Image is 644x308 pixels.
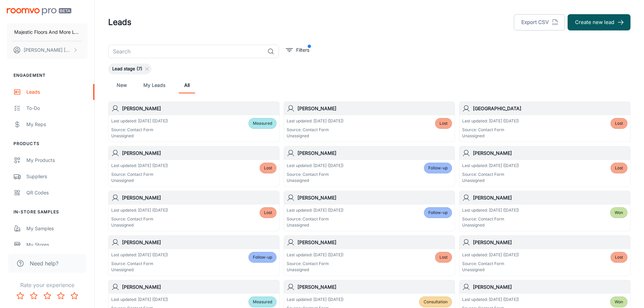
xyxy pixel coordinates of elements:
span: Lost [615,120,623,126]
p: Last updated: [DATE] ([DATE]) [111,118,168,124]
a: [PERSON_NAME]Last updated: [DATE] ([DATE])Source: Contact FormUnassignedLost [108,191,280,231]
div: Leads [26,88,88,96]
button: filter [284,45,311,55]
p: Source: Contact Form [111,171,168,177]
button: Rate 1 star [14,289,27,303]
p: Last updated: [DATE] ([DATE]) [462,118,519,124]
p: Last updated: [DATE] ([DATE]) [287,118,343,124]
a: [PERSON_NAME]Last updated: [DATE] ([DATE])Source: Contact FormUnassignedFollow-up [284,146,455,187]
p: Unassigned [462,133,519,139]
h6: [PERSON_NAME] [122,239,277,246]
button: Rate 2 star [27,289,41,303]
a: [GEOGRAPHIC_DATA]Last updated: [DATE] ([DATE])Source: Contact FormUnassignedLost [459,101,630,142]
p: [PERSON_NAME] [PERSON_NAME] [24,46,71,54]
span: Lost [264,165,272,171]
button: Rate 4 star [54,289,68,303]
span: Lost [615,165,623,171]
span: Lost [439,120,448,126]
a: [PERSON_NAME]Last updated: [DATE] ([DATE])Source: Contact FormUnassignedLost [284,235,455,276]
p: Source: Contact Form [287,261,343,267]
span: Won [615,210,623,216]
span: Lost [615,254,623,260]
h6: [PERSON_NAME] [473,194,627,202]
p: Unassigned [287,267,343,273]
p: Last updated: [DATE] ([DATE]) [287,297,343,303]
p: Last updated: [DATE] ([DATE]) [462,252,519,258]
p: Source: Contact Form [462,127,519,133]
p: Unassigned [111,133,168,139]
p: Source: Contact Form [111,127,168,133]
span: Measured [253,120,272,126]
img: Roomvo PRO Beta [7,8,71,15]
a: [PERSON_NAME]Last updated: [DATE] ([DATE])Source: Contact FormUnassignedLost [284,101,455,142]
p: Source: Contact Form [287,171,343,177]
h6: [PERSON_NAME] [473,149,627,157]
a: [PERSON_NAME]Last updated: [DATE] ([DATE])Source: Contact FormUnassignedLost [459,235,630,276]
div: My Products [26,157,88,164]
h6: [PERSON_NAME] [297,105,452,112]
h6: [PERSON_NAME] [122,194,277,202]
p: Source: Contact Form [462,171,519,177]
span: Need help? [30,259,58,267]
p: Last updated: [DATE] ([DATE]) [462,297,519,303]
span: Measured [253,299,272,305]
p: Source: Contact Form [287,216,343,222]
h6: [PERSON_NAME] [473,283,627,291]
a: [PERSON_NAME]Last updated: [DATE] ([DATE])Source: Contact FormUnassignedLost [459,146,630,187]
p: Last updated: [DATE] ([DATE]) [287,207,343,213]
p: Last updated: [DATE] ([DATE]) [287,163,343,169]
p: Last updated: [DATE] ([DATE]) [111,252,168,258]
p: Source: Contact Form [111,261,168,267]
a: My Leads [143,77,165,93]
p: Source: Contact Form [462,261,519,267]
p: Unassigned [111,177,168,184]
span: Lead stage (7) [108,66,146,72]
div: To-do [26,104,88,112]
button: Create new lead [568,14,630,30]
p: Rate your experience [5,281,89,289]
button: Rate 5 star [68,289,81,303]
p: Unassigned [111,267,168,273]
div: My Samples [26,225,88,232]
h1: Leads [108,16,132,28]
div: My Stores [26,241,88,248]
p: Unassigned [462,177,519,184]
p: Last updated: [DATE] ([DATE]) [462,207,519,213]
p: Last updated: [DATE] ([DATE]) [111,207,168,213]
h6: [PERSON_NAME] [473,239,627,246]
p: Last updated: [DATE] ([DATE]) [111,297,168,303]
button: Rate 3 star [41,289,54,303]
span: Lost [439,254,448,260]
p: Unassigned [287,222,343,228]
div: QR Codes [26,189,88,196]
a: All [179,77,195,93]
p: Source: Contact Form [287,127,343,133]
button: [PERSON_NAME] [PERSON_NAME] [7,41,88,59]
p: Unassigned [287,133,343,139]
p: Majestic Floors And More LLC [14,28,80,36]
p: Unassigned [111,222,168,228]
a: [PERSON_NAME]Last updated: [DATE] ([DATE])Source: Contact FormUnassignedMeasured [108,101,280,142]
p: Source: Contact Form [111,216,168,222]
p: Filters [296,46,309,54]
span: Won [615,299,623,305]
h6: [PERSON_NAME] [297,239,452,246]
span: Consultation [424,299,448,305]
button: Export CSV [514,14,565,30]
span: Follow-up [428,165,448,171]
p: Unassigned [462,267,519,273]
p: Source: Contact Form [462,216,519,222]
a: [PERSON_NAME]Last updated: [DATE] ([DATE])Source: Contact FormUnassignedWon [459,191,630,231]
a: New [114,77,130,93]
a: [PERSON_NAME]Last updated: [DATE] ([DATE])Source: Contact FormUnassignedLost [108,146,280,187]
p: Last updated: [DATE] ([DATE]) [462,163,519,169]
h6: [PERSON_NAME] [297,283,452,291]
span: Follow-up [253,254,272,260]
input: Search [108,45,265,58]
h6: [GEOGRAPHIC_DATA] [473,105,627,112]
h6: [PERSON_NAME] [122,149,277,157]
div: Lead stage (7) [108,64,151,74]
h6: [PERSON_NAME] [297,149,452,157]
div: My Reps [26,121,88,128]
a: [PERSON_NAME]Last updated: [DATE] ([DATE])Source: Contact FormUnassignedFollow-up [108,235,280,276]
